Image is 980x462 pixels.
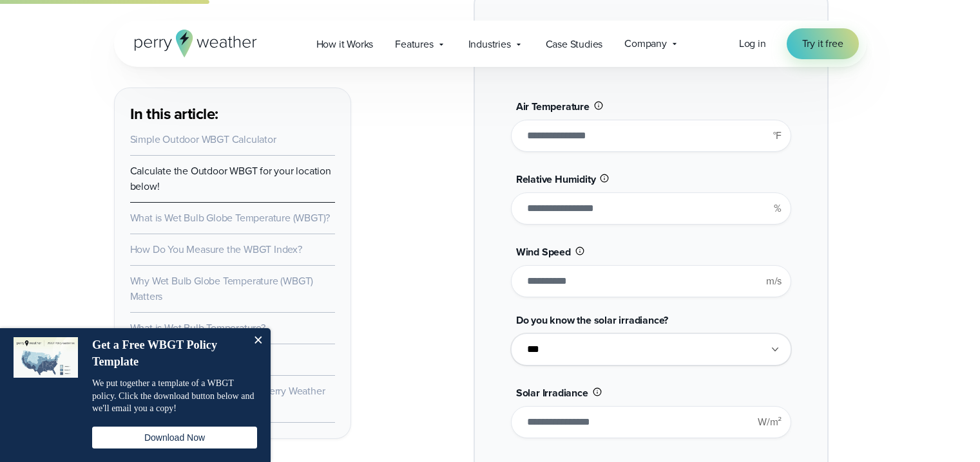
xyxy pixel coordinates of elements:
[516,172,596,187] span: Relative Humidity
[92,377,257,415] p: We put together a template of a WBGT policy. Click the download button below and we'll email you ...
[624,36,667,51] span: Company
[802,36,843,51] span: Try it free
[787,28,859,59] a: Try it free
[245,328,271,354] button: Close
[316,37,374,52] span: How it Works
[130,320,265,335] a: What is Wet Bulb Temperature?
[516,385,588,400] span: Solar Irradiance
[546,37,603,52] span: Case Studies
[516,313,668,328] span: Do you know the solar irradiance?
[305,31,385,57] a: How it Works
[535,31,614,57] a: Case Studies
[739,36,766,51] a: Log in
[92,337,244,370] h4: Get a Free WBGT Policy Template
[130,132,276,147] a: Simple Outdoor WBGT Calculator
[516,245,571,259] span: Wind Speed
[130,242,302,257] a: How Do You Measure the WBGT Index?
[14,337,78,378] img: dialog featured image
[739,36,766,51] span: Log in
[468,37,511,52] span: Industries
[130,210,331,225] a: What is Wet Bulb Globe Temperature (WBGT)?
[516,99,590,114] span: Air Temperature
[130,104,335,124] h3: In this article:
[130,163,331,194] a: Calculate the Outdoor WBGT for your location below!
[395,37,433,52] span: Features
[130,273,314,304] a: Why Wet Bulb Globe Temperature (WBGT) Matters
[92,427,257,448] button: Download Now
